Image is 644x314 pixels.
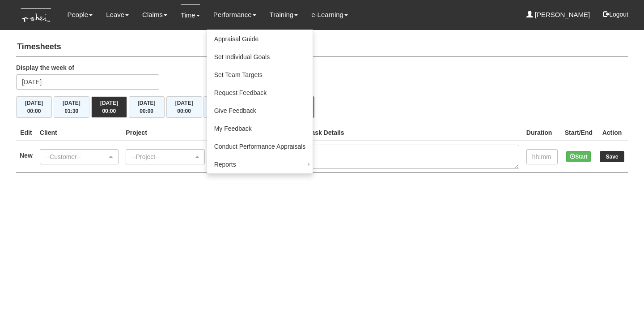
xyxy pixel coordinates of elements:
[207,84,313,102] a: Request Feedback
[36,125,123,141] th: Client
[16,63,74,72] label: Display the week of
[600,151,624,162] input: Save
[106,4,129,25] a: Leave
[305,125,523,141] th: Task Details
[16,96,628,118] div: Timesheet Week Summary
[561,125,596,141] th: Start/End
[166,96,202,118] button: [DATE]00:00
[91,96,127,118] button: [DATE]00:00
[203,96,239,118] button: [DATE]00:00
[207,138,313,155] a: Conduct Performance Appraisals
[566,151,591,162] button: Start
[16,38,628,56] h4: Timesheets
[102,108,116,114] span: 00:00
[270,4,298,25] a: Training
[177,108,191,114] span: 00:00
[597,4,635,25] button: Logout
[526,4,590,25] a: [PERSON_NAME]
[606,278,635,305] iframe: chat widget
[54,96,89,118] button: [DATE]01:30
[16,125,36,141] th: Edit
[207,155,313,173] a: Reports
[126,149,205,164] button: --Project--
[596,125,628,141] th: Action
[20,151,33,160] label: New
[207,30,313,48] a: Appraisal Guide
[311,4,348,25] a: e-Learning
[40,149,119,164] button: --Customer--
[67,4,93,25] a: People
[140,108,153,114] span: 00:00
[181,4,200,26] a: Time
[122,125,208,141] th: Project
[142,4,167,25] a: Claims
[131,152,194,161] div: --Project--
[523,125,561,141] th: Duration
[526,149,558,164] input: hh:mm
[207,102,313,120] a: Give Feedback
[207,66,313,84] a: Set Team Targets
[65,108,79,114] span: 01:30
[207,120,313,138] a: My Feedback
[213,4,256,25] a: Performance
[16,96,52,118] button: [DATE]00:00
[207,48,313,66] a: Set Individual Goals
[129,96,165,118] button: [DATE]00:00
[27,108,41,114] span: 00:00
[46,152,108,161] div: --Customer--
